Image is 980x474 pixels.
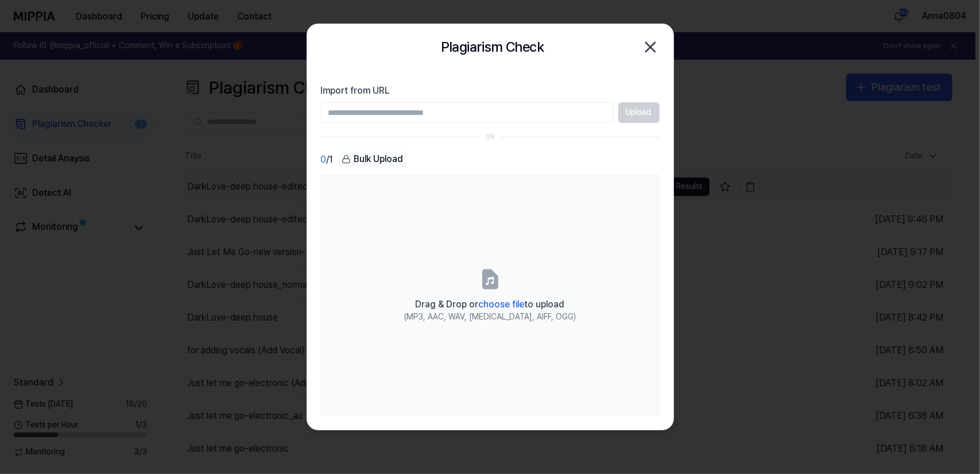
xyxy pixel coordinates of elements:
div: Bulk Upload [338,151,407,167]
div: / 1 [321,151,334,168]
button: Bulk Upload [338,151,407,168]
span: 0 [321,153,327,167]
label: Import from URL [321,84,660,98]
div: (MP3, AAC, WAV, [MEDICAL_DATA], AIFF, OGG) [404,311,576,323]
span: choose file [479,299,525,310]
span: Drag & Drop or to upload [416,299,565,310]
div: OR [485,132,495,142]
h2: Plagiarism Check [441,36,544,58]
